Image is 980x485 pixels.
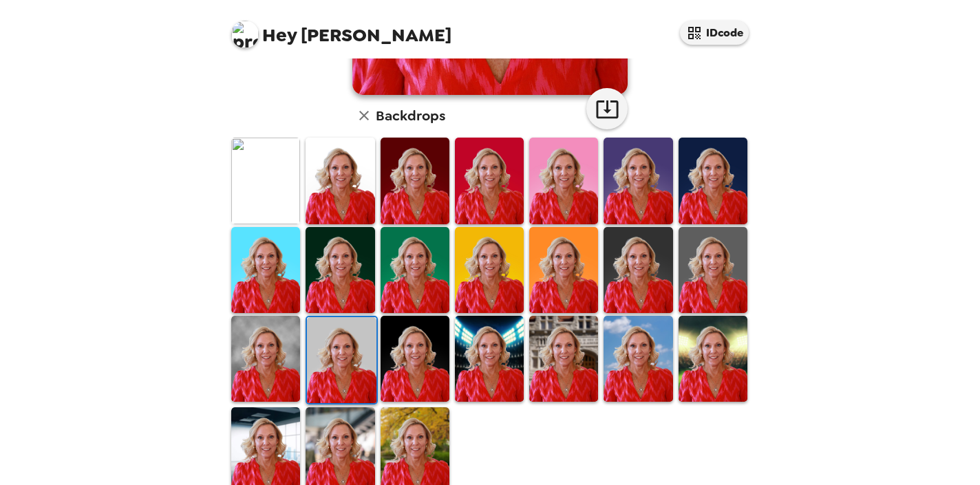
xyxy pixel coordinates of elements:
span: [PERSON_NAME] [231,14,451,45]
h6: Backdrops [376,105,445,127]
button: IDcode [680,21,749,45]
img: profile pic [231,21,259,48]
span: Hey [262,23,297,47]
img: Original [231,138,300,224]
